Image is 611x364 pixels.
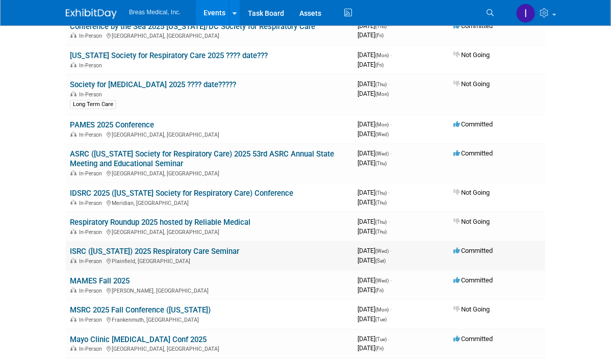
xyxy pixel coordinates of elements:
[375,288,384,293] span: (Fri)
[358,286,384,294] span: [DATE]
[388,189,390,196] span: -
[70,315,349,323] div: Frankenmuth, [GEOGRAPHIC_DATA]
[70,33,77,38] img: In-Person Event
[70,288,77,293] img: In-Person Event
[70,218,250,227] a: Respiratory Roundup 2025 hosted by Reliable Medical
[358,31,384,39] span: [DATE]
[358,130,389,138] span: [DATE]
[453,149,493,157] span: Committed
[70,22,315,31] a: Conference by the Sea 2025 [US_STATE]/DC Society for Respiratory Care
[453,80,490,88] span: Not Going
[358,159,387,167] span: [DATE]
[375,248,389,254] span: (Wed)
[70,51,268,60] a: [US_STATE] Society for Respiratory Care 2025 ???? date???
[79,229,105,236] span: In-Person
[375,62,384,68] span: (Fri)
[358,218,390,225] span: [DATE]
[388,22,390,30] span: -
[70,258,77,263] img: In-Person Event
[390,305,392,313] span: -
[375,151,389,157] span: (Wed)
[66,9,117,19] img: ExhibitDay
[358,247,392,254] span: [DATE]
[129,9,181,16] span: Breas Medical, Inc.
[453,218,490,225] span: Not Going
[79,170,105,177] span: In-Person
[358,256,386,264] span: [DATE]
[453,247,493,254] span: Committed
[358,344,384,352] span: [DATE]
[70,317,77,322] img: In-Person Event
[358,315,387,323] span: [DATE]
[358,90,389,97] span: [DATE]
[79,91,105,98] span: In-Person
[375,346,384,351] span: (Fri)
[375,53,389,58] span: (Mon)
[358,80,390,88] span: [DATE]
[375,91,389,97] span: (Mon)
[70,100,116,109] div: Long Term Care
[375,190,387,196] span: (Thu)
[358,198,387,206] span: [DATE]
[453,120,493,128] span: Committed
[70,200,77,205] img: In-Person Event
[358,22,390,30] span: [DATE]
[70,247,239,256] a: ISRC ([US_STATE]) 2025 Respiratory Care Seminar
[390,51,392,59] span: -
[70,276,130,285] a: MAMES Fall 2025
[375,278,389,283] span: (Wed)
[70,62,77,67] img: In-Person Event
[70,189,293,198] a: IDSRC 2025 ([US_STATE] Society for Respiratory Care) Conference
[453,305,490,313] span: Not Going
[70,120,154,129] a: PAMES 2025 Conference
[375,317,387,322] span: (Tue)
[70,305,211,315] a: MSRC 2025 Fall Conference ([US_STATE])
[70,130,349,138] div: [GEOGRAPHIC_DATA], [GEOGRAPHIC_DATA]
[375,33,384,38] span: (Fri)
[79,317,105,323] span: In-Person
[70,198,349,206] div: Meridian, [GEOGRAPHIC_DATA]
[388,335,390,343] span: -
[70,149,334,168] a: ASRC ([US_STATE] Society for Respiratory Care) 2025 53rd ASRC Annual State Meeting and Educationa...
[79,258,105,265] span: In-Person
[70,344,349,352] div: [GEOGRAPHIC_DATA], [GEOGRAPHIC_DATA]
[390,149,392,157] span: -
[453,22,493,30] span: Committed
[453,335,493,343] span: Committed
[375,132,389,137] span: (Wed)
[70,80,236,89] a: Society for [MEDICAL_DATA] 2025 ???? date?????
[375,200,387,205] span: (Thu)
[79,200,105,206] span: In-Person
[358,189,390,196] span: [DATE]
[358,227,387,235] span: [DATE]
[375,161,387,166] span: (Thu)
[70,31,349,39] div: [GEOGRAPHIC_DATA], [GEOGRAPHIC_DATA]
[375,82,387,87] span: (Thu)
[358,305,392,313] span: [DATE]
[79,288,105,294] span: In-Person
[358,335,390,343] span: [DATE]
[375,307,389,313] span: (Mon)
[70,91,77,96] img: In-Person Event
[388,80,390,88] span: -
[70,227,349,236] div: [GEOGRAPHIC_DATA], [GEOGRAPHIC_DATA]
[390,120,392,128] span: -
[358,276,392,284] span: [DATE]
[79,62,105,69] span: In-Person
[390,247,392,254] span: -
[375,229,387,235] span: (Thu)
[375,219,387,225] span: (Thu)
[70,169,349,177] div: [GEOGRAPHIC_DATA], [GEOGRAPHIC_DATA]
[375,122,389,127] span: (Mon)
[70,346,77,351] img: In-Person Event
[70,170,77,175] img: In-Person Event
[79,33,105,39] span: In-Person
[79,132,105,138] span: In-Person
[375,258,386,264] span: (Sat)
[358,61,384,68] span: [DATE]
[70,229,77,234] img: In-Person Event
[79,346,105,352] span: In-Person
[358,120,392,128] span: [DATE]
[70,132,77,137] img: In-Person Event
[453,276,493,284] span: Committed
